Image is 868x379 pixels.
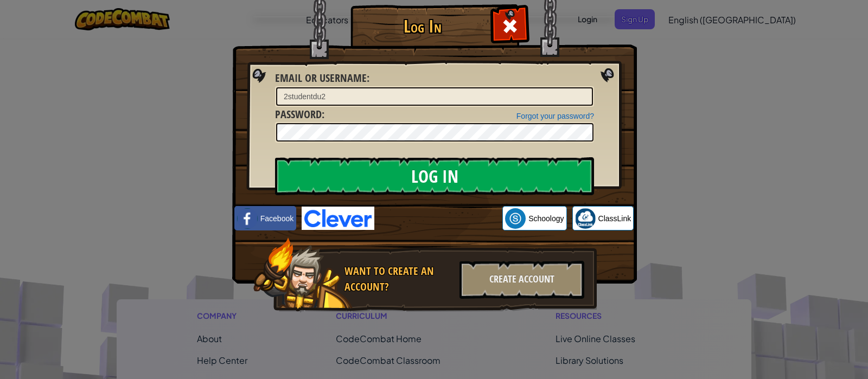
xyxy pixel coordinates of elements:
iframe: Nút Đăng nhập bằng Google [374,207,502,230]
div: Want to create an account? [344,264,453,294]
label: : [275,107,324,123]
img: classlink-logo-small.png [575,208,596,229]
span: ClassLink [598,213,631,224]
img: facebook_small.png [237,208,258,229]
span: Schoology [528,213,564,224]
input: Log In [275,157,594,195]
img: clever-logo-blue.png [302,207,374,230]
span: Password [275,107,322,121]
div: Create Account [459,261,584,299]
label: : [275,70,369,86]
span: Facebook [260,213,293,224]
span: Email or Username [275,70,367,85]
img: schoology.png [505,208,526,229]
h1: Log In [353,17,492,36]
a: Forgot your password? [516,112,594,120]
